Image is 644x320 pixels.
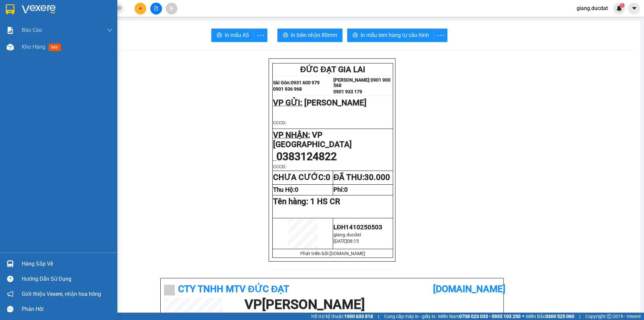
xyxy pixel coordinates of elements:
span: ĐỨC ĐẠT GIA LAI [18,6,84,16]
span: down [107,28,112,33]
span: Miền Bắc [526,313,574,320]
span: VP NHẬN: [273,130,310,140]
strong: 0901 936 968 [273,86,302,92]
span: more [254,31,267,40]
button: printerIn biên nhận 80mm [277,29,342,42]
span: 08:15 [347,238,359,244]
strong: [PERSON_NAME]: [43,19,85,25]
strong: Sài Gòn: [273,80,291,85]
span: Báo cáo [22,26,42,34]
strong: ĐÃ THU: [333,173,390,182]
span: file-add [154,6,158,11]
strong: Thu Hộ: [273,186,299,193]
span: Tên hàng: [273,197,340,206]
span: [PERSON_NAME] [304,98,367,107]
strong: 0901 900 568 [43,19,97,32]
span: CCCD: [273,164,286,169]
button: caret-down [628,3,640,14]
button: printerIn mẫu A5 [211,29,254,42]
span: VP GỬI: [273,98,302,107]
b: [DOMAIN_NAME] [433,283,505,294]
img: logo-vxr [6,4,14,14]
span: message [7,306,13,312]
span: | [378,313,379,320]
strong: 0901 933 179 [43,33,76,39]
b: CTy TNHH MTV ĐỨC ĐẠT [178,283,289,294]
span: LĐH1410250503 [333,224,382,231]
span: caret-down [631,5,637,11]
span: 0383124822 [276,150,337,163]
button: aim [166,3,177,14]
div: Hướng dẫn sử dụng [22,274,112,284]
img: icon-new-feature [616,5,622,11]
span: Cung cấp máy in - giấy in: [384,313,436,320]
span: 0 [344,186,348,193]
span: Kho hàng [22,44,45,50]
span: VP [GEOGRAPHIC_DATA] [273,130,352,149]
span: In mẫu A5 [225,31,249,39]
strong: [PERSON_NAME]: [333,77,371,83]
span: VP GỬI: [4,42,34,51]
h1: VP [PERSON_NAME] [245,298,497,311]
button: printerIn mẫu tem hàng tự cấu hình [347,29,434,42]
span: Hỗ trợ kỹ thuật: [311,313,373,320]
strong: 0931 600 979 [291,80,320,85]
strong: 0931 600 979 [4,19,37,32]
span: plus [138,6,143,11]
strong: 0708 023 035 - 0935 103 250 [459,314,521,319]
span: notification [7,291,13,297]
span: giang.ducdat [333,232,361,237]
span: mới [49,44,61,51]
span: | [579,313,580,320]
button: plus [135,3,146,14]
span: printer [353,32,358,39]
span: question-circle [7,276,13,282]
img: warehouse-icon [7,44,14,51]
span: more [434,31,447,40]
button: more [434,29,447,42]
span: CCCD: [273,120,286,125]
span: ⚪️ [522,315,524,318]
div: Phản hồi [22,304,112,314]
span: aim [169,6,174,11]
div: Hàng sắp về [22,259,112,269]
span: ĐỨC ĐẠT GIA LAI [300,65,365,74]
span: 0 [295,186,299,193]
span: 30.000 [364,173,390,182]
span: printer [283,32,288,39]
span: 1 HS CR [310,197,340,206]
strong: Phí: [333,186,348,193]
span: copyright [607,314,611,319]
span: close-circle [117,5,121,12]
span: Miền Nam [438,313,521,320]
strong: 0901 900 568 [333,77,390,88]
strong: 0901 933 179 [333,89,362,94]
span: Giới thiệu Vexere, nhận hoa hồng [22,290,101,298]
span: In mẫu tem hàng tự cấu hình [361,31,429,39]
button: more [254,29,267,42]
strong: 1900 633 818 [344,314,373,319]
span: [DATE] [333,238,347,244]
span: In biên nhận 80mm [291,31,337,39]
span: 0 [326,173,330,182]
img: solution-icon [7,27,14,34]
strong: CHƯA CƯỚC: [273,173,330,182]
span: 1 [621,3,623,8]
span: close-circle [117,6,121,10]
strong: Sài Gòn: [4,19,24,25]
sup: 1 [620,3,625,8]
strong: 0369 525 060 [545,314,574,319]
span: printer [217,32,222,39]
td: Phát triển bởi [DOMAIN_NAME] [273,249,393,258]
button: file-add [150,3,162,14]
strong: 0901 936 968 [4,33,37,39]
span: giang.ducdat [571,4,613,12]
img: warehouse-icon [7,260,14,267]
